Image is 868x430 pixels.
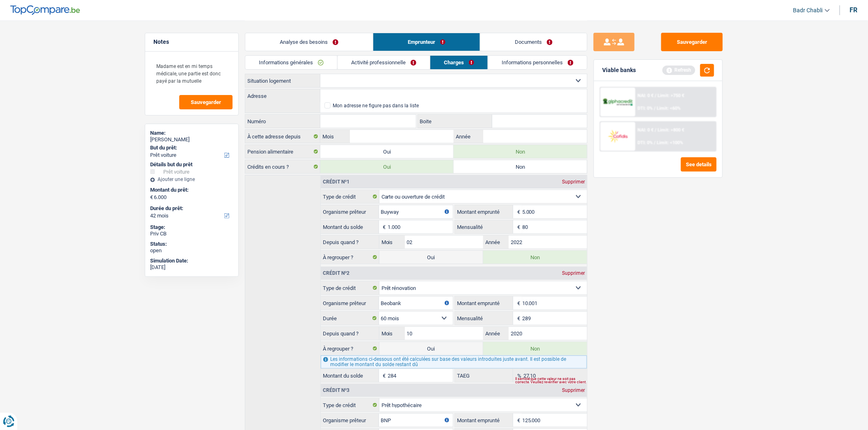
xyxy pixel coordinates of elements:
[320,130,349,143] label: Mois
[321,271,352,276] div: Crédit nº2
[793,7,823,14] span: Badr Chabli
[418,115,493,128] label: Boite
[603,129,633,144] img: Cofidis
[245,115,320,128] label: Numéro
[245,145,320,158] label: Pension alimentaire
[321,220,379,233] label: Montant du solde
[150,187,232,193] label: Montant du prêt:
[245,89,320,102] label: Adresse
[455,296,513,310] label: Montant emprunté
[245,160,320,173] label: Crédits en cours ?
[150,224,233,231] div: Stage:
[658,93,685,98] span: Limit: >750 €
[150,130,233,136] div: Name:
[638,127,654,133] span: NAI: 0 €
[850,6,858,14] div: fr
[150,264,233,271] div: [DATE]
[245,56,337,69] a: Informations générales
[455,369,513,382] label: TAEG
[638,93,654,98] span: NAI: 0 €
[150,241,233,247] div: Status:
[150,136,233,143] div: [PERSON_NAME]
[153,38,230,45] h5: Notes
[321,342,379,355] label: À regrouper ?
[379,327,405,340] label: Mois
[150,161,233,168] div: Détails but du prêt
[321,355,587,369] div: Les informations ci-dessous ont été calculées sur base des valeurs introduites juste avant. Il es...
[10,5,80,15] img: TopCompare Logo
[483,251,587,264] label: Non
[321,398,379,412] label: Type de crédit
[150,231,233,237] div: Priv CB
[513,220,522,233] span: €
[483,130,587,143] input: AAAA
[454,145,587,158] label: Non
[333,103,419,108] div: Mon adresse ne figure pas dans la liste
[661,33,723,51] button: Sauvegarder
[150,205,232,212] label: Durée du prêt:
[513,205,522,218] span: €
[379,220,388,233] span: €
[321,369,379,382] label: Montant du solde
[454,160,587,173] label: Non
[513,369,523,382] span: %
[654,140,656,145] span: /
[321,251,379,264] label: À regrouper ?
[513,414,522,427] span: €
[321,281,379,294] label: Type de crédit
[191,100,221,105] span: Sauvegarder
[321,312,379,325] label: Durée
[338,56,430,69] a: Activité professionnelle
[483,235,509,249] label: Année
[454,130,483,143] label: Année
[150,177,233,182] div: Ajouter une ligne
[488,56,587,69] a: Informations personnelles
[638,106,653,111] span: DTI: 0%
[662,66,695,75] div: Refresh
[483,342,587,355] label: Non
[602,67,636,74] div: Viable banks
[513,312,522,325] span: €
[321,388,352,393] div: Crédit nº3
[150,247,233,254] div: open
[321,414,379,427] label: Organisme prêteur
[245,130,320,143] label: À cette adresse depuis
[379,369,388,382] span: €
[603,97,633,107] img: AlphaCredit
[513,296,522,310] span: €
[321,190,379,203] label: Type de crédit
[320,160,454,173] label: Oui
[638,140,653,145] span: DTI: 0%
[321,296,379,310] label: Organisme prêteur
[655,93,657,98] span: /
[560,271,587,276] div: Supprimer
[179,95,233,109] button: Sauvegarder
[455,205,513,218] label: Montant emprunté
[379,251,483,264] label: Oui
[657,106,681,111] span: Limit: <60%
[787,4,830,17] a: Badr Chabli
[455,414,513,427] label: Montant emprunté
[150,258,233,264] div: Simulation Date:
[379,235,405,249] label: Mois
[373,33,480,51] a: Emprunteur
[379,342,483,355] label: Oui
[681,157,717,172] button: See details
[321,327,379,340] label: Depuis quand ?
[560,388,587,393] div: Supprimer
[560,179,587,184] div: Supprimer
[405,235,483,249] input: MM
[321,179,352,184] div: Crédit nº1
[405,327,483,340] input: MM
[515,379,587,382] div: Il semble que cette valeur ne soit pas correcte. Veuillez revérifier avec votre client.
[245,33,373,51] a: Analyse des besoins
[654,106,656,111] span: /
[509,235,587,249] input: AAAA
[321,205,379,218] label: Organisme prêteur
[320,145,454,158] label: Oui
[657,140,683,145] span: Limit: <100%
[430,56,488,69] a: Charges
[480,33,587,51] a: Documents
[509,327,587,340] input: AAAA
[245,74,320,87] label: Situation logement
